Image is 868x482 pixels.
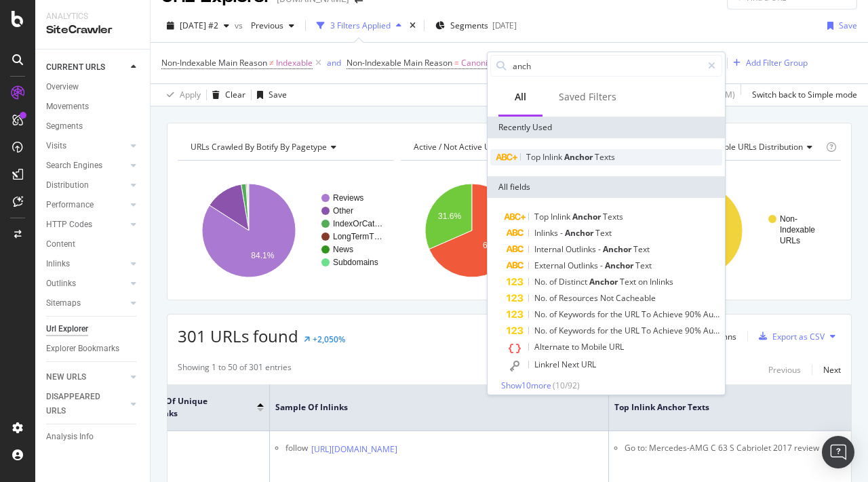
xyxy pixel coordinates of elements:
[150,395,237,420] span: No. of Unique Inlinks
[46,80,79,94] div: Overview
[407,19,418,33] div: times
[311,15,407,37] button: 3 Filters Applied
[642,325,653,336] span: To
[559,292,600,304] span: Resources
[46,277,127,291] a: Outlinks
[178,172,394,289] svg: A chart.
[235,20,245,31] span: vs
[823,364,841,376] div: Next
[46,237,140,252] a: Content
[46,370,127,384] a: NEW URLS
[589,276,620,287] span: Anchor
[269,57,274,68] span: ≠
[347,57,452,68] span: Non-Indexable Main Reason
[46,178,127,193] a: Distribution
[534,341,572,353] span: Alternate
[501,380,551,391] span: Show 10 more
[511,56,702,76] input: Search by field name
[561,359,581,370] span: Next
[572,211,603,222] span: Anchor
[549,325,559,336] span: of
[46,22,139,38] div: SiteCrawler
[46,370,86,384] div: NEW URLS
[180,20,218,31] span: 2025 Aug. 31st #2
[492,20,517,31] div: [DATE]
[635,260,652,271] span: Text
[597,325,610,336] span: for
[625,172,841,289] svg: A chart.
[534,359,561,370] span: Linkrel
[251,251,274,260] text: 84.1%
[46,322,88,336] div: Url Explorer
[549,276,559,287] span: of
[549,292,559,304] span: of
[633,243,650,255] span: Text
[46,218,92,232] div: HTTP Codes
[768,364,801,376] div: Previous
[568,260,600,271] span: Outlinks
[625,325,642,336] span: URL
[401,172,617,289] svg: A chart.
[46,178,89,193] div: Distribution
[534,211,551,222] span: Top
[534,292,549,304] span: No.
[333,232,382,241] text: LongTermT…
[542,151,564,163] span: Inlink
[46,100,89,114] div: Movements
[311,443,397,456] a: [URL][DOMAIN_NAME]
[598,243,603,255] span: -
[534,227,560,239] span: Inlinks
[461,54,537,73] span: Canonical Not Equal
[275,401,583,414] span: Sample of Inlinks
[46,139,66,153] div: Visits
[564,151,595,163] span: Anchor
[549,308,559,320] span: of
[450,20,488,31] span: Segments
[245,15,300,37] button: Previous
[772,331,825,342] div: Export as CSV
[822,15,857,37] button: Save
[603,211,623,222] span: Texts
[625,308,642,320] span: URL
[610,325,625,336] span: the
[188,136,382,158] h4: URLs Crawled By Botify By pagetype
[653,308,685,320] span: Achieve
[46,60,127,75] a: CURRENT URLS
[161,15,235,37] button: [DATE] #2
[46,296,127,310] a: Sitemaps
[526,151,542,163] span: Top
[46,159,127,173] a: Search Engines
[46,342,140,356] a: Explorer Bookmarks
[605,260,635,271] span: Anchor
[161,57,267,68] span: Non-Indexable Main Reason
[46,257,70,271] div: Inlinks
[178,325,298,347] span: 301 URLs found
[685,325,703,336] span: 90%
[330,20,391,31] div: 3 Filters Applied
[414,141,557,153] span: Active / Not Active URLs (organic - all)
[46,296,81,310] div: Sitemaps
[225,89,245,100] div: Clear
[333,193,363,203] text: Reviews
[178,361,292,378] div: Showing 1 to 50 of 301 entries
[551,211,572,222] span: Inlink
[839,20,857,31] div: Save
[566,243,598,255] span: Outlinks
[610,308,625,320] span: the
[560,227,565,239] span: -
[46,119,83,134] div: Segments
[559,276,589,287] span: Distinct
[534,260,568,271] span: External
[609,341,624,353] span: URL
[685,308,703,320] span: 90%
[252,84,287,106] button: Save
[768,361,801,378] button: Previous
[483,241,506,250] text: 68.4%
[616,292,656,304] span: Cacheable
[635,136,823,158] h4: Indexable / Non-Indexable URLs Distribution
[46,257,127,271] a: Inlinks
[46,159,102,173] div: Search Engines
[600,292,616,304] span: Not
[603,243,633,255] span: Anchor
